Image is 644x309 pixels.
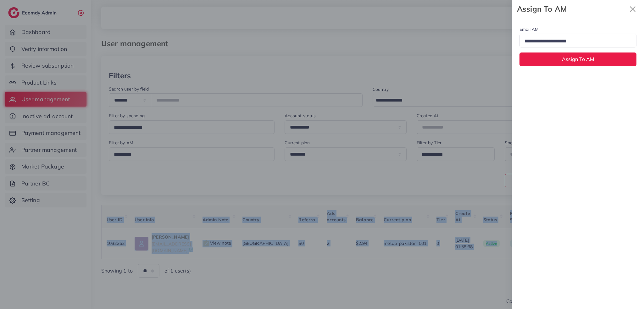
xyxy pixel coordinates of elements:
[517,3,626,14] strong: Assign To AM
[626,3,639,15] svg: x
[519,34,636,47] div: Search for option
[562,56,594,62] span: Assign To AM
[519,26,539,32] label: Email AM
[519,52,636,66] button: Assign To AM
[626,3,639,15] button: Close
[522,36,628,46] input: Search for option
